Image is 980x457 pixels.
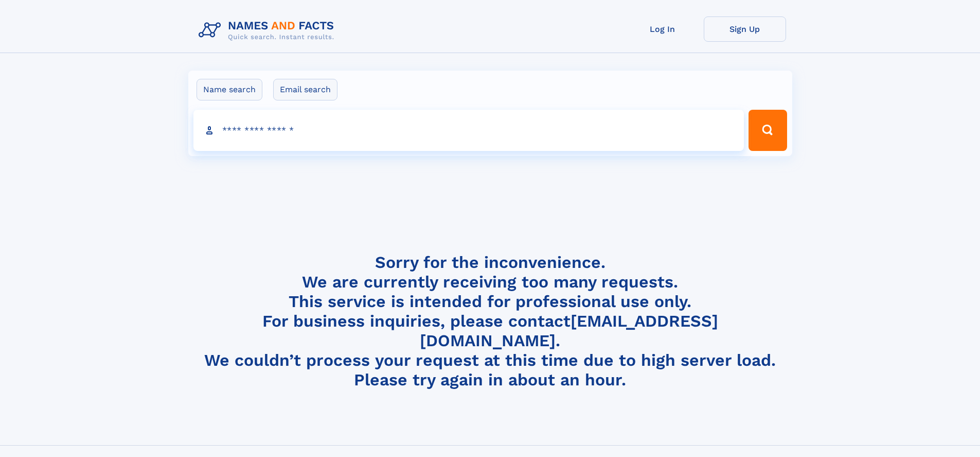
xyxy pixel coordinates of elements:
[197,79,262,100] label: Name search
[273,79,337,100] label: Email search
[194,252,786,390] h4: Sorry for the inconvenience. We are currently receiving too many requests. This service is intend...
[621,16,704,42] a: Log In
[749,110,787,151] button: Search Button
[193,110,744,151] input: search input
[704,16,786,42] a: Sign Up
[194,16,343,44] img: Logo Names and Facts
[420,311,718,350] a: [EMAIL_ADDRESS][DOMAIN_NAME]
